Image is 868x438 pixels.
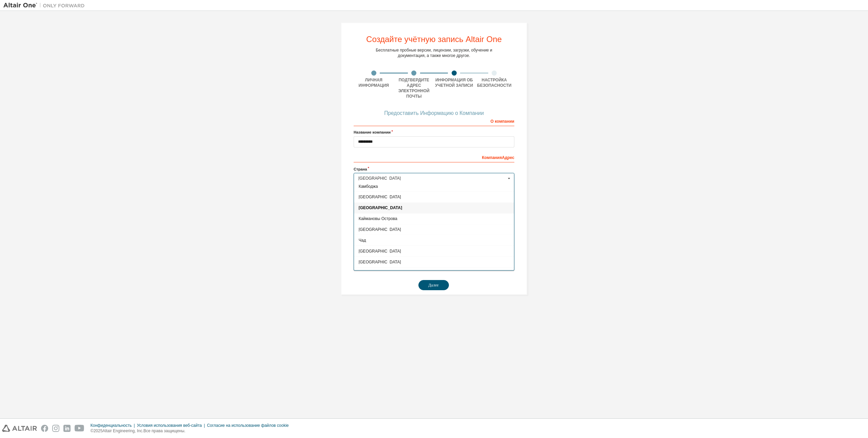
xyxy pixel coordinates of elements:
img: altair_logo.svg [2,425,37,432]
ya-tr-span: [GEOGRAPHIC_DATA] [359,205,402,210]
ya-tr-span: Создайте учётную запись Altair One [366,35,502,44]
ya-tr-span: Согласие на использование файлов cookie [207,423,289,428]
button: Далее [418,280,449,290]
ya-tr-span: Условия использования веб-сайта [137,423,202,428]
ya-tr-span: Адрес [502,155,514,160]
ya-tr-span: [GEOGRAPHIC_DATA] [359,195,401,199]
img: facebook.svg [41,425,48,432]
img: youtube.svg [75,425,84,432]
ya-tr-span: © [91,429,94,433]
img: linkedin.svg [63,425,71,432]
ya-tr-span: Бесплатные пробные версии, лицензии, загрузки, обучение и [376,48,492,53]
ya-tr-span: Каймановы Острова [359,216,397,221]
ya-tr-span: Настройка безопасности [477,78,511,88]
ya-tr-span: Личная информация [359,78,389,88]
ya-tr-span: Страна [354,167,367,171]
ya-tr-span: Все права защищены. [143,429,185,433]
ya-tr-span: 2025 [94,429,103,433]
ya-tr-span: [GEOGRAPHIC_DATA] [359,227,401,232]
ya-tr-span: Чад [359,238,366,243]
ya-tr-span: Название компании [354,130,391,134]
img: Альтаир Один [3,2,88,9]
ya-tr-span: О компании [491,119,515,124]
ya-tr-span: Камбоджа [359,184,378,188]
ya-tr-span: Подтвердите адрес электронной почты [398,78,430,99]
ya-tr-span: Предоставить Информацию о Компании [384,110,484,116]
ya-tr-span: Компания [482,155,502,160]
ya-tr-span: Конфиденциальность [91,423,132,428]
ya-tr-span: [GEOGRAPHIC_DATA] [359,249,401,254]
ya-tr-span: Altair Engineering, Inc. [102,429,143,433]
img: instagram.svg [52,425,59,432]
ya-tr-span: [GEOGRAPHIC_DATA] [359,259,401,264]
ya-tr-span: документация, а также многое другое. [398,53,470,58]
ya-tr-span: Далее [428,283,438,287]
ya-tr-span: Информация об учетной записи [435,78,473,88]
